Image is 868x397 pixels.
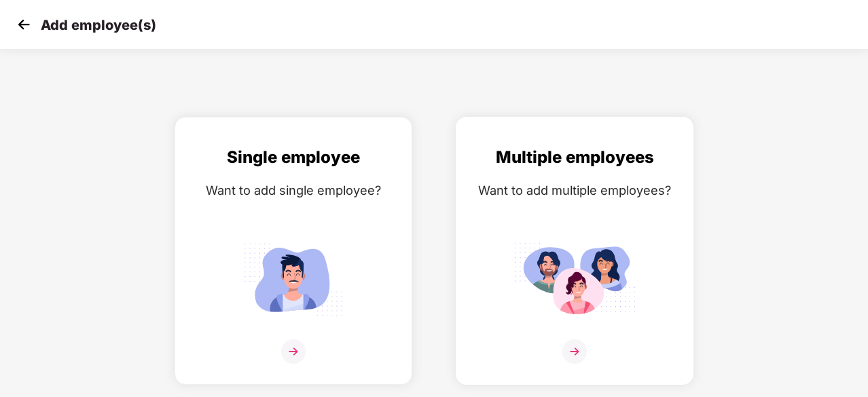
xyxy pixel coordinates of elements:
[281,339,306,364] img: svg+xml;base64,PHN2ZyB4bWxucz0iaHR0cDovL3d3dy53My5vcmcvMjAwMC9zdmciIHdpZHRoPSIzNiIgaGVpZ2h0PSIzNi...
[232,237,355,322] img: svg+xml;base64,PHN2ZyB4bWxucz0iaHR0cDovL3d3dy53My5vcmcvMjAwMC9zdmciIGlkPSJTaW5nbGVfZW1wbG95ZWUiIH...
[513,237,636,322] img: svg+xml;base64,PHN2ZyB4bWxucz0iaHR0cDovL3d3dy53My5vcmcvMjAwMC9zdmciIGlkPSJNdWx0aXBsZV9lbXBsb3llZS...
[470,145,679,170] div: Multiple employees
[41,17,156,33] p: Add employee(s)
[562,339,587,364] img: svg+xml;base64,PHN2ZyB4bWxucz0iaHR0cDovL3d3dy53My5vcmcvMjAwMC9zdmciIHdpZHRoPSIzNiIgaGVpZ2h0PSIzNi...
[189,181,398,200] div: Want to add single employee?
[189,145,398,170] div: Single employee
[470,181,679,200] div: Want to add multiple employees?
[14,14,34,35] img: svg+xml;base64,PHN2ZyB4bWxucz0iaHR0cDovL3d3dy53My5vcmcvMjAwMC9zdmciIHdpZHRoPSIzMCIgaGVpZ2h0PSIzMC...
